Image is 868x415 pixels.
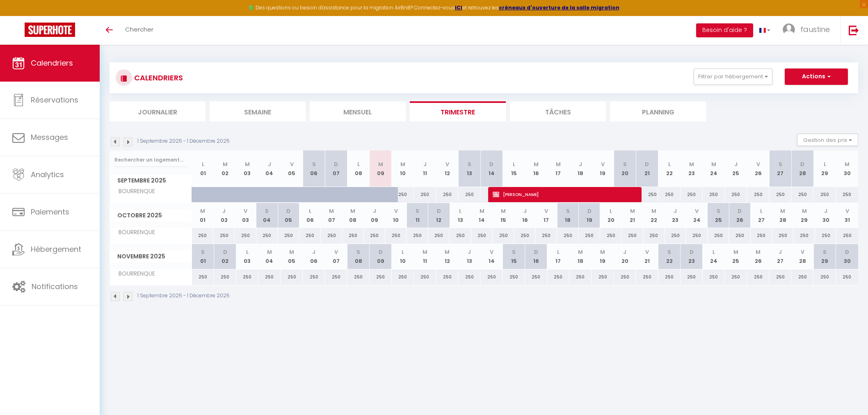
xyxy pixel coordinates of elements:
[299,228,320,243] div: 250
[566,207,570,215] abbr: S
[780,207,785,215] abbr: M
[645,160,649,168] abbr: D
[321,203,342,228] th: 07
[416,207,419,215] abbr: S
[751,228,772,243] div: 250
[579,160,582,168] abbr: J
[556,160,561,168] abbr: M
[686,228,707,243] div: 250
[658,187,680,202] div: 250
[202,160,204,168] abbr: L
[523,207,527,215] abbr: J
[119,16,160,45] a: Chercher
[610,101,706,121] li: Planning
[621,203,643,228] th: 21
[214,150,236,187] th: 02
[407,203,428,228] th: 11
[325,269,347,285] div: 250
[213,203,235,228] th: 02
[636,244,658,269] th: 21
[110,210,192,221] span: Octobre 2025
[703,244,725,269] th: 24
[747,150,769,187] th: 26
[244,207,247,215] abbr: V
[674,207,677,215] abbr: J
[645,248,649,256] abbr: V
[751,203,772,228] th: 27
[756,248,761,256] abbr: M
[845,248,849,256] abbr: D
[534,160,539,168] abbr: M
[31,207,69,217] span: Paiements
[111,187,157,196] span: BOURRENQUE
[760,207,763,215] abbr: L
[378,160,383,168] abbr: M
[32,281,78,292] span: Notifications
[797,134,858,146] button: Gestion des prix
[278,228,299,243] div: 250
[747,269,769,285] div: 250
[268,160,271,168] abbr: J
[734,160,738,168] abbr: J
[681,269,703,285] div: 250
[214,269,236,285] div: 250
[696,23,753,37] button: Besoin d'aide ?
[25,23,75,37] img: Super Booking
[785,68,848,85] button: Actions
[800,24,830,34] span: faustine
[334,248,338,256] abbr: V
[357,160,360,168] abbr: L
[114,153,187,167] input: Rechercher un logement...
[658,269,680,285] div: 250
[579,203,600,228] th: 19
[665,203,686,228] th: 23
[450,228,471,243] div: 250
[428,203,450,228] th: 12
[364,203,385,228] th: 09
[309,207,311,215] abbr: L
[303,150,325,187] th: 06
[468,160,471,168] abbr: S
[547,150,569,187] th: 17
[525,244,547,269] th: 16
[31,58,73,68] span: Calendriers
[493,228,514,243] div: 250
[600,248,605,256] abbr: M
[210,101,306,121] li: Semaine
[192,228,213,243] div: 250
[614,244,636,269] th: 20
[569,269,592,285] div: 250
[410,101,506,121] li: Trimestre
[793,203,815,228] th: 29
[436,269,458,285] div: 250
[815,203,836,228] th: 30
[214,244,236,269] th: 02
[747,187,769,202] div: 250
[281,269,303,285] div: 250
[392,187,414,202] div: 250
[342,228,363,243] div: 250
[643,203,665,228] th: 22
[125,25,153,34] span: Chercher
[303,244,325,269] th: 06
[192,244,214,269] th: 01
[514,228,535,243] div: 250
[769,269,791,285] div: 250
[791,244,813,269] th: 28
[708,203,729,228] th: 25
[428,228,450,243] div: 250
[236,269,258,285] div: 250
[614,150,636,187] th: 20
[690,248,694,256] abbr: D
[557,228,578,243] div: 250
[514,203,535,228] th: 16
[623,248,626,256] abbr: J
[791,150,813,187] th: 28
[658,150,680,187] th: 22
[245,160,250,168] abbr: M
[534,248,538,256] abbr: D
[132,68,183,87] h3: CALENDRIERS
[394,207,398,215] abbr: V
[281,244,303,269] th: 05
[569,244,592,269] th: 18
